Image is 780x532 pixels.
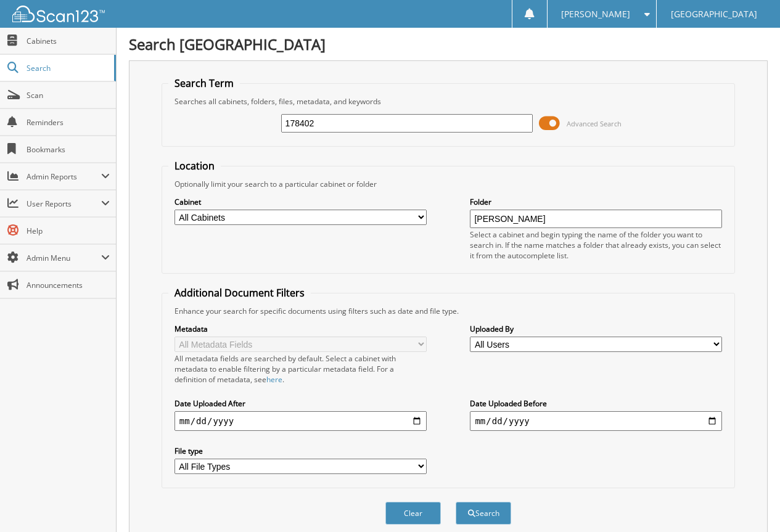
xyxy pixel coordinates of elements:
[470,398,722,409] label: Date Uploaded Before
[561,10,630,18] span: [PERSON_NAME]
[168,76,240,90] legend: Search Term
[168,96,728,107] div: Searches all cabinets, folders, files, metadata, and keywords
[27,36,110,46] span: Cabinets
[567,119,622,128] span: Advanced Search
[174,197,427,207] label: Cabinet
[27,198,101,209] span: User Reports
[27,117,110,128] span: Reminders
[470,229,722,261] div: Select a cabinet and begin typing the name of the folder you want to search in. If the name match...
[168,286,311,300] legend: Additional Document Filters
[385,502,441,525] button: Clear
[27,144,110,155] span: Bookmarks
[266,374,282,385] a: here
[671,10,757,18] span: [GEOGRAPHIC_DATA]
[456,502,511,525] button: Search
[27,226,110,236] span: Help
[470,411,722,431] input: end
[27,90,110,100] span: Scan
[174,398,427,409] label: Date Uploaded After
[27,63,108,73] span: Search
[174,446,427,456] label: File type
[174,324,427,334] label: Metadata
[168,179,728,189] div: Optionally limit your search to a particular cabinet or folder
[129,34,768,54] h1: Search [GEOGRAPHIC_DATA]
[470,324,722,334] label: Uploaded By
[12,6,105,22] img: scan123-logo-white.svg
[168,159,221,173] legend: Location
[718,473,780,532] iframe: Chat Widget
[27,171,101,182] span: Admin Reports
[174,411,427,431] input: start
[168,306,728,316] div: Enhance your search for specific documents using filters such as date and file type.
[470,197,722,207] label: Folder
[27,253,101,263] span: Admin Menu
[27,280,110,290] span: Announcements
[174,353,427,385] div: All metadata fields are searched by default. Select a cabinet with metadata to enable filtering b...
